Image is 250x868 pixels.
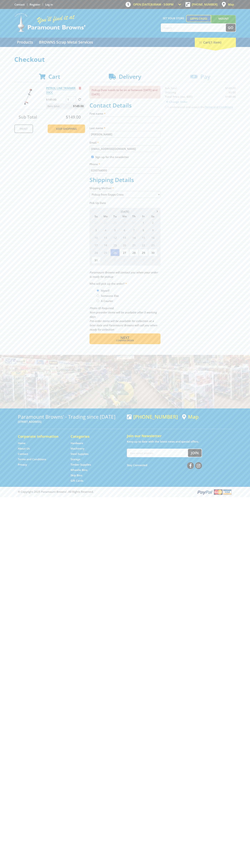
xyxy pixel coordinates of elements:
[127,461,202,469] div: Stay Connected
[46,103,85,109] p: Item total:
[120,256,129,264] span: 3
[101,219,110,226] span: 28
[110,219,120,226] span: 29
[18,86,39,107] img: PETROL LINE TRIMMER 33CC
[101,234,110,241] span: 11
[90,117,160,123] input: Please enter your first name.
[90,140,160,145] label: Email
[148,219,157,226] span: 2
[120,241,129,249] span: 20
[139,241,148,249] span: 22
[90,111,160,116] label: First name
[148,226,157,234] span: 9
[46,86,76,94] a: PETROL LINE TRIMMER 33CC
[148,234,157,241] span: 16
[14,489,236,495] div: ® Copyright 2025 Paramount Browns'. All Rights Reserved.
[91,219,101,226] span: 27
[110,226,120,234] span: 5
[182,414,199,420] a: View a map of Gepps Cross location
[148,241,157,249] span: 23
[90,86,160,98] p: Pickup Date needs to be on or between [DATE] and [DATE]
[18,457,46,461] a: Go to the Terms and Conditions page
[161,15,186,21] span: Set your store
[73,103,84,109] span: $149.00
[120,249,129,256] span: 27
[90,186,160,190] label: Shipping Method
[110,249,120,256] span: 26
[46,97,65,102] p: $149.00
[90,281,160,286] label: Who will pick up the order?
[91,249,101,256] span: 24
[121,210,129,213] span: [DATE]
[129,226,138,234] span: 7
[97,289,99,292] input: Please select who will pick up the order.
[71,473,82,477] a: Go to the Skip Bins page
[90,131,160,138] input: Please enter your last name.
[101,241,110,249] span: 18
[97,300,99,302] input: Please select who will pick up the order.
[91,226,101,234] span: 3
[14,56,236,63] h1: Checkout
[120,214,129,219] span: We
[188,449,202,457] button: Join
[90,162,160,166] label: Phone
[101,226,110,234] span: 4
[14,3,25,6] a: Go to the Contact page
[210,40,221,44] span: (1 item)
[95,155,129,159] label: Sign up for the newsletter
[90,333,160,344] button: Next Confirm order
[36,38,96,47] a: Go to the BROWNS Scrap Metal Services page
[129,214,138,219] span: Th
[14,124,33,133] a: Print
[151,3,174,6] span: 8:00am - 5:00pm
[14,13,86,32] img: Paramount Browns'
[48,124,85,133] a: Keep Shopping
[120,219,129,226] span: 30
[139,249,148,256] span: 29
[71,457,80,461] a: Go to the Storage page
[110,214,120,219] span: Tu
[18,414,123,420] h3: Paramount Browns' - Trading since [DATE]
[186,15,211,22] a: Gepps Cross
[127,449,188,457] input: Your email address
[71,452,88,456] a: Go to the Steel Supplies page
[127,439,232,444] p: Keep up to date with the latest news and special offers.
[90,191,160,198] select: Please select a shipping method.
[97,295,99,297] input: Please select who will pick up the order.
[129,219,138,226] span: 31
[90,176,160,183] h2: Shipping Details
[79,86,81,90] a: Remove from cart
[97,340,153,342] span: Confirm order
[129,234,138,241] span: 14
[91,234,101,241] span: 10
[110,256,120,264] span: 2
[127,433,232,438] h5: Join our Newsletter
[148,214,157,219] span: Sa
[139,226,148,234] span: 8
[101,249,110,256] span: 25
[48,73,60,80] span: Cart
[91,241,101,249] span: 17
[45,3,53,6] a: Log in
[14,38,36,47] a: Go to the Products page
[18,447,30,450] a: Go to the About Us page
[195,38,236,47] div: Cart
[139,214,148,219] span: Fr
[110,234,120,241] span: 12
[139,256,148,264] span: 5
[110,241,120,249] span: 19
[139,234,148,241] span: 15
[129,256,138,264] span: 4
[211,15,236,29] a: Mount [PERSON_NAME]
[101,256,110,264] span: 1
[100,293,120,299] label: Someone Else
[139,219,148,226] span: 1
[119,73,141,80] span: Delivery
[18,434,63,439] h5: Corporate Information
[100,298,114,304] label: A Courier
[18,463,27,467] a: Go to the Privacy page
[129,249,138,256] span: 28
[127,414,178,420] div: [PHONE_NUMBER]
[71,441,83,445] a: Go to the Hardware page
[71,434,116,439] h5: Categories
